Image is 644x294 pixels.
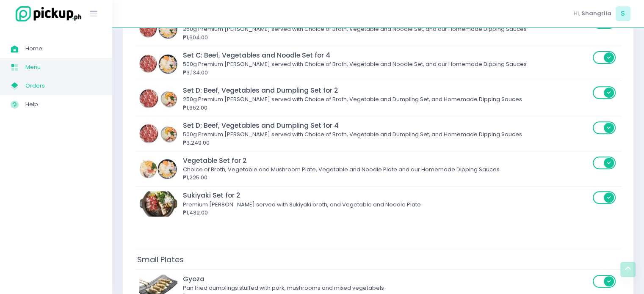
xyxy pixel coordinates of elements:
[183,156,590,165] div: Vegetable Set for 2
[183,173,590,182] div: ₱1,225.00
[135,46,621,81] td: Set C: Beef, Vegetables and Noodle Set for 4Set C: Beef, Vegetables and Noodle Set for 4500g Prem...
[135,252,186,267] span: Small Plates
[183,25,590,33] div: 250g Premium [PERSON_NAME] served with Choice of Broth, Vegetable and Noodle Set, and our Homemad...
[183,104,590,112] div: ₱1,662.00
[574,9,580,18] span: Hi,
[183,33,590,42] div: ₱1,604.00
[11,5,83,23] img: logo
[183,50,590,60] div: Set C: Beef, Vegetables and Noodle Set for 4
[183,190,590,200] div: Sukiyaki Set for 2
[183,284,590,292] div: Pan fried dumplings stuffed with pork, mushrooms and mixed vegetabels
[139,16,177,41] img: Set C: Beef, Vegetables and Noodle Set for 2
[25,80,102,91] span: Orders
[183,85,590,95] div: Set D: Beef, Vegetables and Dumpling Set for 2
[183,165,590,174] div: Choice of Broth, Vegetable and Mushroom Plate, Vegetable and Noodle Plate and our Homemade Dippin...
[135,11,621,46] td: Set C: Beef, Vegetables and Noodle Set for 2Set C: Beef, Vegetables and Noodle Set for 2250g Prem...
[25,43,102,54] span: Home
[135,116,621,151] td: Set D: Beef, Vegetables and Dumpling Set for 4Set D: Beef, Vegetables and Dumpling Set for 4500g ...
[183,139,590,147] div: ₱3,249.00
[139,191,177,217] img: Sukiyaki Set for 2
[25,62,102,73] span: Menu
[581,9,611,18] span: Shangrila
[183,121,590,130] div: Set D: Beef, Vegetables and Dumpling Set for 4
[135,186,621,221] td: Sukiyaki Set for 2Sukiyaki Set for 2Premium [PERSON_NAME] served with Sukiyaki broth, and Vegetab...
[616,6,630,21] span: S
[183,69,590,77] div: ₱3,134.00
[139,51,177,76] img: Set C: Beef, Vegetables and Noodle Set for 4
[139,156,177,181] img: Vegetable Set for 2
[183,274,590,284] div: Gyoza
[183,95,590,104] div: 250g Premium [PERSON_NAME] served with Choice of Broth, Vegetable and Dumpling Set, and Homemade ...
[183,209,590,217] div: ₱1,432.00
[135,151,621,186] td: Vegetable Set for 2Vegetable Set for 2Choice of Broth, Vegetable and Mushroom Plate, Vegetable an...
[183,60,590,69] div: 500g Premium [PERSON_NAME] served with Choice of Broth, Vegetable and Noodle Set, and our Homemad...
[139,121,177,146] img: Set D: Beef, Vegetables and Dumpling Set for 4
[183,201,590,209] div: Premium [PERSON_NAME] served with Sukiyaki broth, and Vegetable and Noodle Plate
[25,99,102,110] span: Help
[183,130,590,139] div: 500g Premium [PERSON_NAME] served with Choice of Broth, Vegetable and Dumpling Set, and Homemade ...
[139,86,177,111] img: Set D: Beef, Vegetables and Dumpling Set for 2
[135,81,621,116] td: Set D: Beef, Vegetables and Dumpling Set for 2Set D: Beef, Vegetables and Dumpling Set for 2250g ...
